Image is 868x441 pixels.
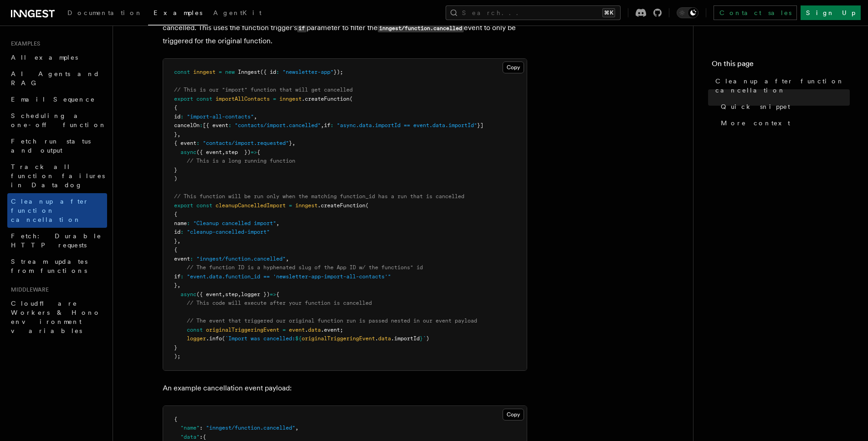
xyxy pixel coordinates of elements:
[295,335,302,342] span: ${
[321,122,324,128] span: ,
[174,96,193,102] span: export
[225,69,235,75] span: new
[203,140,289,146] span: "contacts/import.requested"
[174,69,190,75] span: const
[801,5,861,20] a: Sign Up
[196,202,212,209] span: const
[187,335,206,342] span: logger
[225,335,295,342] span: `Import was cancelled:
[7,193,107,228] a: Cleanup after function cancellation
[295,202,318,209] span: inngest
[154,9,202,16] span: Examples
[177,131,180,138] span: ,
[297,25,307,32] code: if
[423,335,426,342] span: `
[174,87,353,93] span: // This is our "import" function that will get cancelled
[282,69,334,75] span: "newsletter-app"
[330,122,334,128] span: :
[174,211,177,217] span: {
[292,140,295,146] span: ,
[7,108,107,133] a: Scheduling a one-off function
[148,3,208,26] a: Examples
[228,122,231,128] span: :
[62,3,148,25] a: Documentation
[174,229,180,235] span: id
[11,112,107,128] span: Scheduling a one-off function
[7,133,107,159] a: Fetch run status and output
[503,409,524,420] button: Copy
[200,122,203,128] span: :
[187,220,190,226] span: :
[219,69,222,75] span: =
[337,122,477,128] span: "async.data.importId == event.data.importId"
[602,8,615,17] kbd: ⌘K
[712,73,850,98] a: Cleanup after function cancellation
[273,96,276,102] span: =
[174,193,464,200] span: // This function will be run only when the matching function_id has a run that is cancelled
[7,295,107,339] a: Cloudflare Workers & Hono environment variables
[7,286,49,293] span: Middleware
[446,5,621,20] button: Search...⌘K
[420,335,423,342] span: }
[187,327,203,333] span: const
[391,335,420,342] span: .importId
[216,96,270,102] span: importAllContacts
[426,335,429,342] span: )
[276,291,279,297] span: {
[11,96,95,103] span: Email Sequence
[225,291,238,297] span: step
[7,159,107,193] a: Track all function failures in Datadog
[349,96,353,102] span: (
[235,122,321,128] span: "contacts/import.cancelled"
[289,327,305,333] span: event
[177,238,180,244] span: ,
[174,167,177,173] span: }
[721,102,790,111] span: Quick snippet
[187,273,391,280] span: "event.data.function_id == 'newsletter-app-import-all-contacts'"
[305,327,308,333] span: .
[321,327,343,333] span: .event;
[206,425,295,431] span: "inngest/function.cancelled"
[717,98,850,115] a: Quick snippet
[225,149,251,155] span: step })
[308,327,321,333] span: data
[174,282,177,288] span: }
[180,113,184,120] span: :
[11,232,102,249] span: Fetch: Durable HTTP requests
[717,115,850,131] a: More context
[196,149,222,155] span: ({ event
[378,25,464,32] code: inngest/function.cancelled
[289,202,292,209] span: =
[174,256,190,262] span: event
[174,246,177,253] span: {
[187,300,372,306] span: // This code will execute after your function is cancelled
[190,256,193,262] span: :
[174,202,193,209] span: export
[206,335,222,342] span: .info
[302,96,349,102] span: .createFunction
[503,62,524,73] button: Copy
[193,220,276,226] span: "Cleanup cancelled import"
[174,140,196,146] span: { event
[334,69,343,75] span: });
[180,425,200,431] span: "name"
[7,40,40,47] span: Examples
[174,416,177,422] span: {
[712,58,850,73] h4: On this page
[295,425,298,431] span: ,
[286,256,289,262] span: ,
[270,291,276,297] span: =>
[180,229,184,235] span: :
[174,122,200,128] span: cancelOn
[238,291,241,297] span: ,
[163,9,527,47] p: Here is an Inngest function and a corresponding function that will be run whenever the original f...
[324,122,330,128] span: if
[302,335,375,342] span: originalTriggeringEvent
[200,434,203,440] span: :
[222,335,225,342] span: (
[180,291,196,297] span: async
[206,327,279,333] span: originalTriggeringEvent
[180,149,196,155] span: async
[375,335,378,342] span: .
[187,113,254,120] span: "import-all-contacts"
